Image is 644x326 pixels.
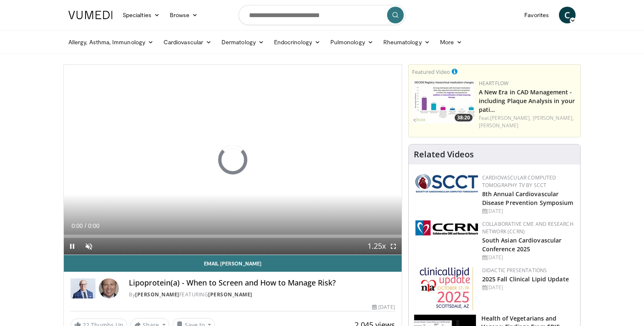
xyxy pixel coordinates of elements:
[482,236,562,253] a: South Asian Cardiovascular Conference 2025
[415,174,478,192] img: 51a70120-4f25-49cc-93a4-67582377e75f.png.150x105_q85_autocrop_double_scale_upscale_version-0.2.png
[208,291,252,298] a: [PERSON_NAME]
[482,284,574,291] div: [DATE]
[71,222,83,229] span: 0:00
[533,114,574,121] a: [PERSON_NAME],
[482,220,574,235] a: Collaborative CME and Research Network (CCRN)
[372,303,395,311] div: [DATE]
[165,7,203,23] a: Browse
[479,122,518,129] a: [PERSON_NAME]
[415,220,478,235] img: a04ee3ba-8487-4636-b0fb-5e8d268f3737.png.150x105_q85_autocrop_double_scale_upscale_version-0.2.png
[64,255,402,272] a: Email [PERSON_NAME]
[64,235,402,238] div: Progress Bar
[118,7,165,23] a: Specialties
[216,34,269,51] a: Dermatology
[412,80,475,124] img: 738d0e2d-290f-4d89-8861-908fb8b721dc.150x105_q85_crop-smart_upscale.jpg
[80,238,97,255] button: Unmute
[479,88,575,114] a: A New Era in CAD Management - including Plaque Analysis in your pati…
[479,114,577,129] div: Feat.
[378,34,435,51] a: Rheumatology
[158,34,216,51] a: Cardiovascular
[519,7,554,23] a: Favorites
[129,291,395,298] div: By FEATURING
[269,34,325,51] a: Endocrinology
[559,7,576,23] a: C
[135,291,179,298] a: [PERSON_NAME]
[414,149,474,159] h4: Related Videos
[88,222,99,229] span: 0:00
[412,80,475,124] a: 38:20
[70,278,96,298] img: Dr. Robert S. Rosenson
[482,267,574,274] div: Didactic Presentations
[325,34,378,51] a: Pulmonology
[482,174,556,189] a: Cardiovascular Computed Tomography TV by SCCT
[482,207,574,215] div: [DATE]
[435,34,467,51] a: More
[479,80,509,87] a: Heartflow
[64,238,80,255] button: Pause
[239,5,405,25] input: Search topics, interventions
[490,114,531,121] a: [PERSON_NAME],
[412,68,450,76] small: Featured Video
[99,278,119,298] img: Avatar
[68,11,113,19] img: VuMedi Logo
[455,114,473,121] span: 38:20
[385,238,402,255] button: Fullscreen
[482,275,569,283] a: 2025 Fall Clinical Lipid Update
[85,222,86,229] span: /
[368,238,385,255] button: Playback Rate
[63,34,158,51] a: Allergy, Asthma, Immunology
[129,278,395,288] h4: Lipoprotein(a) - When to Screen and How to Manage Risk?
[64,65,402,255] video-js: Video Player
[482,254,574,261] div: [DATE]
[482,190,574,207] a: 8th Annual Cardiovascular Disease Prevention Symposium
[420,267,473,311] img: d65bce67-f81a-47c5-b47d-7b8806b59ca8.jpg.150x105_q85_autocrop_double_scale_upscale_version-0.2.jpg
